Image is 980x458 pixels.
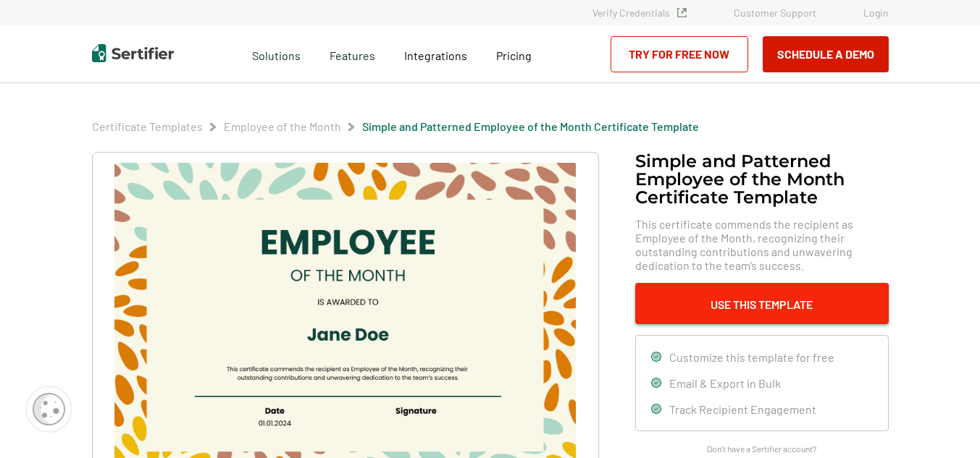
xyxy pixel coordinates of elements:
[863,7,889,19] a: Login
[611,36,748,72] a: Try for Free Now
[92,44,174,62] img: Sertifier | Digital Credentialing Platform
[362,119,699,134] span: Simple and Patterned Employee of the Month Certificate Template
[362,119,699,133] a: Simple and Patterned Employee of the Month Certificate Template
[592,7,687,19] a: Verify Credentials
[224,119,341,133] a: Employee of the Month
[330,45,375,63] span: Features
[734,7,816,19] a: Customer Support
[635,283,889,324] button: Use This Template
[252,45,301,63] span: Solutions
[33,393,65,425] img: Cookie Popup Icon
[92,119,203,133] a: Certificate Templates
[707,442,817,456] span: Don’t have a Sertifier account?
[496,45,532,63] a: Pricing
[669,402,816,416] span: Track Recipient Engagement
[908,389,980,458] iframe: Chat Widget
[92,119,699,134] div: Breadcrumb
[669,350,834,364] span: Customize this template for free
[677,8,687,17] img: Verified
[404,45,467,63] a: Integrations
[635,152,889,206] h1: Simple and Patterned Employee of the Month Certificate Template
[224,119,341,134] span: Employee of the Month
[404,48,467,62] span: Integrations
[669,376,781,390] span: Email & Export in Bulk
[763,36,889,72] button: Schedule a Demo
[92,119,203,134] span: Certificate Templates
[635,217,889,272] span: This certificate commends the recipient as Employee of the Month, recognizing their outstanding c...
[496,48,532,62] span: Pricing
